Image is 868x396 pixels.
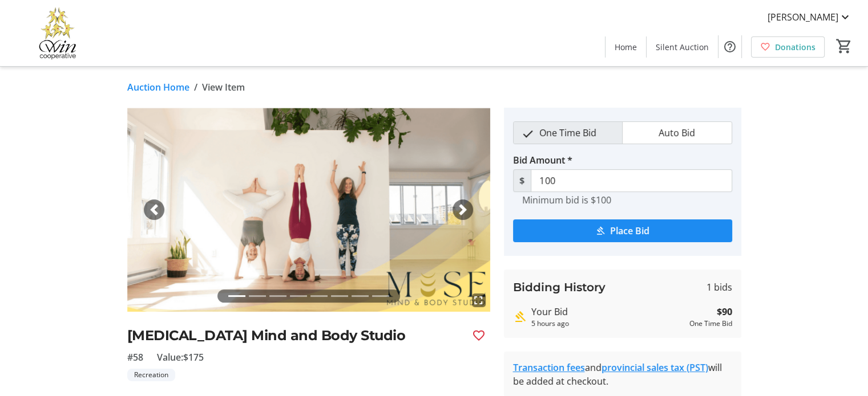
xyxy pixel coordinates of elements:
button: [PERSON_NAME] [758,8,861,26]
div: 5 hours ago [531,319,685,329]
div: One Time Bid [689,319,732,329]
a: Transaction fees [513,361,585,374]
span: Place Bid [610,224,649,238]
tr-label-badge: Recreation [127,369,175,381]
strong: $90 [717,305,732,319]
span: Home [615,41,637,53]
button: Cart [834,36,854,56]
span: Auto Bid [652,122,702,144]
h3: Bidding History [513,279,605,296]
span: 1 bids [706,280,732,294]
span: View Item [202,80,245,94]
button: Help [718,35,741,58]
img: Image [127,108,490,312]
span: / [194,80,197,94]
button: Favourite [467,324,490,347]
span: Silent Auction [656,41,709,53]
span: [PERSON_NAME] [768,10,838,24]
span: $ [513,169,531,192]
span: Value: $175 [157,350,204,364]
a: Auction Home [127,80,189,94]
mat-icon: Highest bid [513,310,527,324]
img: Victoria Women In Need Community Cooperative's Logo [7,5,108,62]
span: One Time Bid [532,122,603,144]
a: provincial sales tax (PST) [601,361,708,374]
label: Bid Amount * [513,153,572,167]
button: Place Bid [513,219,732,242]
h2: [MEDICAL_DATA] Mind and Body Studio [127,325,463,346]
a: Silent Auction [647,36,718,58]
div: Your Bid [531,305,685,319]
a: Donations [751,36,825,58]
div: and will be added at checkout. [513,361,732,388]
span: Donations [775,41,815,53]
span: #58 [127,350,143,364]
tr-hint: Minimum bid is $100 [522,194,611,206]
mat-icon: fullscreen [472,293,486,307]
a: Home [605,36,646,58]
